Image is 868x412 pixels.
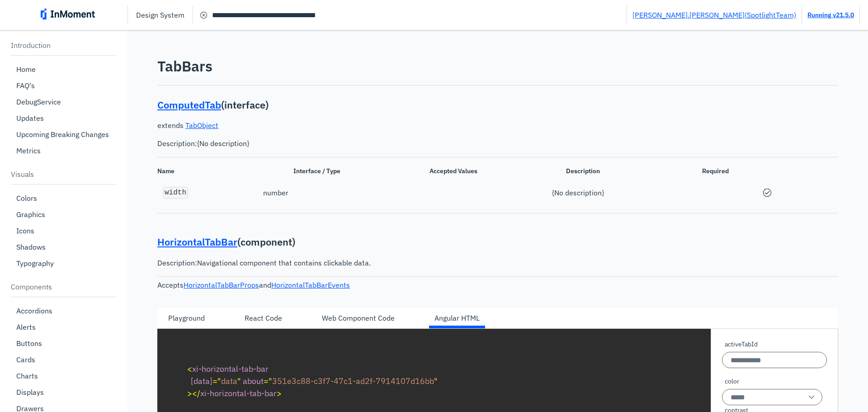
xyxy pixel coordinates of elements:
span: activeTabId [725,340,758,349]
div: cancel icon [198,9,209,20]
span: Required [702,161,838,181]
span: xi-horizontal-tab-bar [187,364,269,374]
p: Updates [16,114,44,123]
span: = [212,376,217,386]
span: " [217,376,221,386]
p: ( component ) [157,235,838,249]
span: Name [157,161,293,181]
input: Search [193,7,627,23]
p: Upcoming Breaking Changes [16,130,109,139]
p: Charts [16,371,38,380]
div: Web Component Code [311,308,406,328]
p: Accordions [16,306,52,315]
span: Interface / Type [293,161,429,181]
span: < [187,364,192,374]
span: = [264,376,269,386]
span: " [237,376,241,386]
span: [data] [191,376,212,386]
p: Metrics [16,146,41,155]
span: {No description} [552,188,604,197]
p: DebugService [16,97,61,106]
p: Displays [16,388,44,397]
div: Angular HTML [424,308,491,328]
div: Playground [157,308,216,328]
pre: Description: {No description} [157,139,838,148]
div: color [722,377,822,405]
span: color [725,377,739,386]
p: Cards [16,355,35,364]
span: about [243,376,264,386]
span: > [277,388,282,398]
p: extends [157,121,838,148]
span: " [434,376,438,386]
p: Home [16,65,36,74]
p: Visuals [11,170,117,179]
div: horizontal tab bar [157,308,838,328]
p: ( interface ) [157,98,838,112]
div: Angular HTML [434,313,480,323]
p: Alerts [16,322,36,331]
span: > [187,388,192,398]
p: Shadows [16,242,46,251]
img: inmoment_main_full_color [41,9,95,19]
div: React Code [245,313,282,323]
a: HorizontalTabBarEvents [271,280,350,289]
div: activeTabId [722,340,827,368]
a: [PERSON_NAME].[PERSON_NAME](SpotlightTeam) [632,10,796,19]
a: TabObject [185,121,218,130]
span: Accepted Values [429,161,566,181]
p: Buttons [16,339,42,348]
p: TabBars [157,57,838,76]
a: HorizontalTabBar [157,235,237,248]
div: Accepts and [157,280,838,289]
p: Icons [16,226,34,235]
a: HorizontalTabBarProps [184,280,259,289]
pre: Description: Navigational component that contains clickable data. [157,258,838,267]
span: </ [192,388,200,398]
span: 351e3c88-c3f7-47c1-ad2f-7914107d16bb [264,376,438,386]
a: ComputedTab [157,98,221,111]
span: xi-horizontal-tab-bar [192,388,277,398]
div: React Code [234,308,293,328]
span: " [269,376,272,386]
p: Design System [136,10,184,19]
div: Playground [168,313,205,323]
span: circle check icon [760,186,774,199]
p: Typography [16,259,54,268]
code: width [165,189,186,197]
span: cancel circle icon [198,9,209,20]
span: data [212,376,241,386]
p: FAQ's [16,81,35,90]
p: Components [11,282,117,291]
span: number [263,188,288,197]
div: Web Component Code [322,313,395,323]
span: single arrow down icon [806,392,817,403]
span: Description [566,161,702,181]
a: Running v21.5.0 [807,11,854,19]
p: Graphics [16,210,45,219]
p: Colors [16,194,37,203]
